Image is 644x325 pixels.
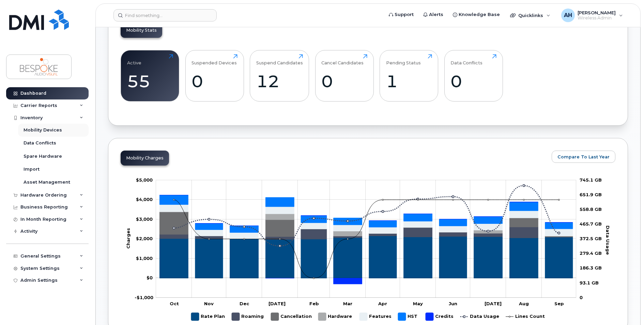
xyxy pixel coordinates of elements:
[580,265,602,271] tspan: 186.3 GB
[135,295,153,300] tspan: -$1,000
[580,177,602,183] tspan: 745.1 GB
[552,151,615,163] button: Compare To Last Year
[136,197,153,202] g: $0
[386,71,432,91] div: 1
[605,226,611,255] tspan: Data Usage
[343,301,352,306] tspan: Mar
[450,71,496,91] div: 0
[580,236,602,241] tspan: 372.5 GB
[136,256,153,261] g: $0
[191,54,237,65] div: Suspended Devices
[125,228,131,249] tspan: Charges
[136,216,153,222] tspan: $3,000
[269,301,286,306] tspan: [DATE]
[505,9,555,22] div: Quicklinks
[136,177,153,183] tspan: $5,000
[395,11,414,18] span: Support
[191,310,545,323] g: Legend
[556,9,628,22] div: Andrew Hallam
[256,54,303,65] div: Suspend Candidates
[398,310,419,323] g: HST
[309,301,319,306] tspan: Feb
[318,310,353,323] g: Hardware
[413,301,423,306] tspan: May
[170,301,179,306] tspan: Oct
[459,11,500,18] span: Knowledge Base
[159,195,572,284] g: Credits
[460,310,499,323] g: Data Usage
[136,197,153,202] tspan: $4,000
[378,301,387,306] tspan: Apr
[135,295,153,300] g: $0
[191,71,237,91] div: 0
[386,54,421,65] div: Pending Status
[519,301,529,306] tspan: Aug
[159,212,572,239] g: Cancellation
[204,301,214,306] tspan: Nov
[580,295,583,300] tspan: 0
[127,54,173,98] a: Active55
[321,54,367,98] a: Cancel Candidates0
[485,301,502,306] tspan: [DATE]
[580,206,602,212] tspan: 558.8 GB
[240,301,249,306] tspan: Dec
[448,8,505,21] a: Knowledge Base
[232,310,264,323] g: Roaming
[136,256,153,261] tspan: $1,000
[125,177,611,323] g: Chart
[147,275,153,280] tspan: $0
[127,54,141,65] div: Active
[136,236,153,241] g: $0
[580,221,602,227] tspan: 465.7 GB
[359,310,392,323] g: Features
[113,9,217,21] input: Find something...
[256,54,303,98] a: Suspend Candidates12
[191,310,225,323] g: Rate Plan
[321,71,367,91] div: 0
[159,236,572,278] g: Rate Plan
[384,8,418,21] a: Support
[136,236,153,241] tspan: $2,000
[191,54,237,98] a: Suspended Devices0
[518,13,543,18] span: Quicklinks
[450,54,496,98] a: Data Conflicts0
[580,250,602,256] tspan: 279.4 GB
[418,8,448,21] a: Alerts
[321,54,364,65] div: Cancel Candidates
[450,54,482,65] div: Data Conflicts
[578,15,616,21] span: Wireless Admin
[127,71,173,91] div: 55
[386,54,432,98] a: Pending Status1
[136,177,153,183] g: $0
[449,301,457,306] tspan: Jun
[506,310,545,323] g: Lines Count
[564,11,572,19] span: AH
[554,301,564,306] tspan: Sep
[580,192,602,197] tspan: 651.9 GB
[557,154,610,160] span: Compare To Last Year
[429,11,443,18] span: Alerts
[256,71,303,91] div: 12
[580,280,599,285] tspan: 93.1 GB
[271,310,312,323] g: Cancellation
[136,216,153,222] g: $0
[426,310,454,323] g: Credits
[578,10,616,15] span: [PERSON_NAME]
